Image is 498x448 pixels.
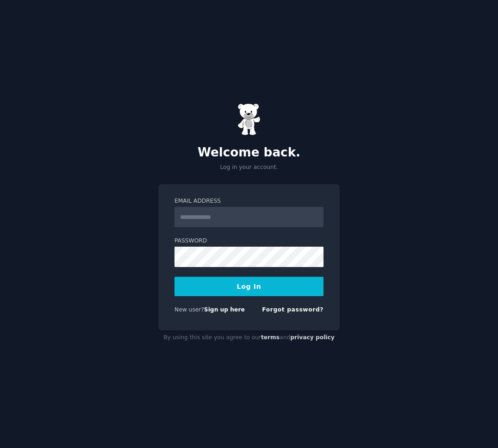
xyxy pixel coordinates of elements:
[174,277,324,296] button: Log In
[290,334,335,341] a: privacy policy
[158,145,340,160] h2: Welcome back.
[174,197,324,205] label: Email Address
[204,306,245,313] a: Sign up here
[174,237,324,245] label: Password
[261,334,280,341] a: terms
[158,163,340,172] p: Log in your account.
[237,103,261,136] img: Gummy Bear
[174,306,204,313] span: New user?
[262,306,324,313] a: Forgot password?
[158,330,340,345] div: By using this site you agree to our and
